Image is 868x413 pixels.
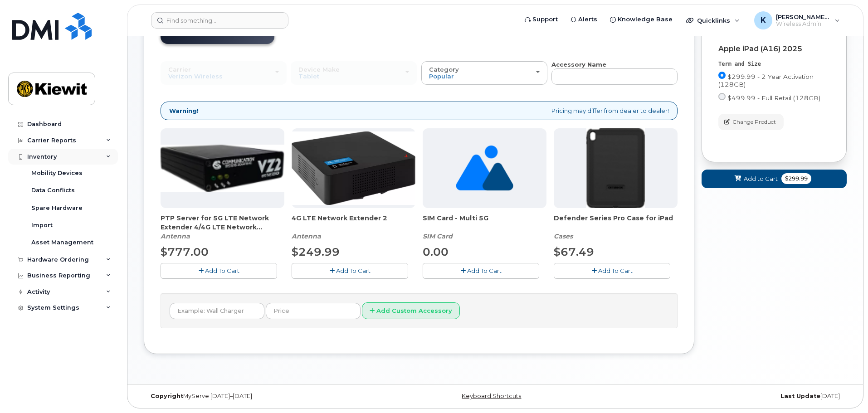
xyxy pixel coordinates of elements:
span: Add To Cart [336,267,371,274]
div: Kenny.Tran [748,11,846,29]
span: $249.99 [292,245,340,258]
span: Alerts [578,15,597,24]
button: Change Product [718,114,784,130]
div: [DATE] [612,393,847,400]
input: Find something... [151,12,288,29]
span: Add To Cart [598,267,633,274]
img: no_image_found-2caef05468ed5679b831cfe6fc140e25e0c280774317ffc20a367ab7fd17291e.png [456,128,513,208]
span: 0.00 [423,245,449,258]
span: PTP Server for 5G LTE Network Extender 4/4G LTE Network Extender 3 [161,214,284,232]
span: Change Product [732,118,776,126]
div: Term and Size [718,60,830,68]
span: Quicklinks [697,17,730,24]
em: Antenna [161,232,190,240]
span: Wireless Admin [776,20,830,28]
button: Add To Cart [554,263,670,279]
span: Knowledge Base [618,15,673,24]
span: Popular [429,73,454,80]
span: $299.99 [781,173,811,184]
img: Casa_Sysem.png [161,145,284,192]
div: PTP Server for 5G LTE Network Extender 4/4G LTE Network Extender 3 [161,214,284,241]
span: SIM Card - Multi 5G [423,214,546,232]
button: Add To Cart [161,263,277,279]
a: Keyboard Shortcuts [462,393,521,399]
div: Apple iPad (A16) 2025 [718,45,830,53]
span: $499.99 - Full Retail (128GB) [727,94,820,102]
span: $777.00 [161,245,209,258]
button: Add Custom Accessory [362,302,460,319]
button: Add to Cart $299.99 [702,170,847,188]
span: Category [429,66,459,73]
div: MyServe [DATE]–[DATE] [144,393,378,400]
iframe: Messenger Launcher [829,374,861,406]
span: Defender Series Pro Case for iPad [554,214,678,232]
input: Example: Wall Charger [170,303,264,319]
img: defenderipad10thgen.png [586,128,645,208]
div: Quicklinks [680,11,746,29]
span: 4G LTE Network Extender 2 [292,214,415,232]
span: Order new device and new line [168,30,267,37]
span: $299.99 - 2 Year Activation (128GB) [718,73,814,88]
div: 4G LTE Network Extender 2 [292,214,415,241]
input: $299.99 - 2 Year Activation (128GB) [718,72,726,79]
strong: Accessory Name [551,61,606,68]
span: Add To Cart [467,267,502,274]
input: $499.99 - Full Retail (128GB) [718,93,726,100]
div: Pricing may differ from dealer to dealer! [161,102,678,120]
a: Knowledge Base [604,10,679,29]
span: Add To Cart [205,267,239,274]
a: Alerts [564,10,604,29]
span: $67.49 [554,245,594,258]
span: Support [532,15,558,24]
div: Defender Series Pro Case for iPad [554,214,678,241]
input: Price [266,303,361,319]
button: Category Popular [421,61,547,85]
span: K [761,15,766,26]
em: Cases [554,232,573,240]
a: Support [518,10,564,29]
strong: Copyright [151,393,183,399]
em: SIM Card [423,232,453,240]
strong: Last Update [780,393,820,399]
span: [PERSON_NAME].Tran [776,13,830,20]
em: Antenna [292,232,321,240]
button: Add To Cart [292,263,408,279]
strong: Warning! [169,107,199,115]
img: 4glte_extender.png [292,131,415,204]
div: SIM Card - Multi 5G [423,214,546,241]
span: Add to Cart [744,175,778,183]
button: Add To Cart [423,263,539,279]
